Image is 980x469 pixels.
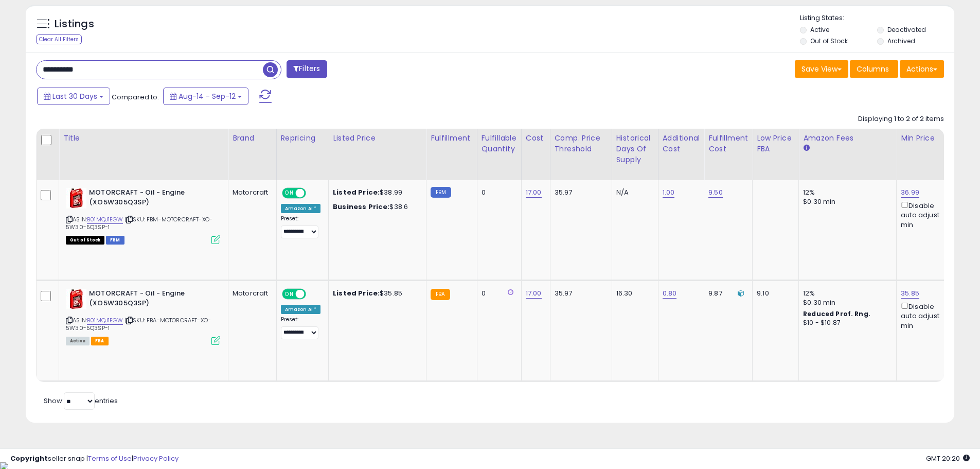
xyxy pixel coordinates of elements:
[52,91,97,101] span: Last 30 Days
[66,215,212,231] span: | SKU: FBM-MOTORCRAFT-XO-5W30-5Q3SP-1
[795,60,848,78] button: Save View
[708,187,723,198] a: 9.50
[91,337,109,345] span: FBA
[333,202,418,212] div: $38.6
[281,305,321,314] div: Amazon AI *
[663,288,677,299] a: 0.80
[431,133,472,144] div: Fulfillment
[283,290,296,299] span: ON
[803,289,888,298] div: 12%
[616,188,650,197] div: N/A
[163,88,248,105] button: Aug-14 - Sep-12
[36,34,82,44] div: Clear All Filters
[133,454,179,463] a: Privacy Policy
[66,236,104,245] span: All listings that are currently out of stock and unavailable for purchase on Amazon
[287,60,327,78] button: Filters
[803,133,892,144] div: Amazon Fees
[482,133,517,154] div: Fulfillable Quantity
[810,37,848,45] label: Out of Stock
[431,289,450,300] small: FBA
[66,289,220,344] div: ASIN:
[900,60,944,78] button: Actions
[89,188,214,210] b: MOTORCRAFT - Oil - Engine (XO5W305Q3SP)
[283,189,296,198] span: ON
[901,301,950,331] div: Disable auto adjust min
[66,188,220,243] div: ASIN:
[333,202,389,212] b: Business Price:
[526,187,542,198] a: 17.00
[87,215,123,224] a: B01MQJ1EGW
[901,200,950,230] div: Disable auto adjust min
[281,133,325,144] div: Repricing
[37,88,110,105] button: Last 30 Days
[663,187,675,198] a: 1.00
[803,197,888,206] div: $0.30 min
[857,64,889,74] span: Columns
[66,289,86,309] img: 51FROXu0zdL._SL40_.jpg
[304,189,320,198] span: OFF
[757,289,791,298] div: 9.10
[901,288,919,299] a: 35.85
[89,289,214,310] b: MOTORCRAFT - Oil - Engine (XO5W305Q3SP)
[616,133,654,165] div: Historical Days Of Supply
[281,316,321,339] div: Preset:
[616,289,650,298] div: 16.30
[333,133,422,144] div: Listed Price
[850,60,898,78] button: Columns
[901,133,954,144] div: Min Price
[63,133,224,144] div: Title
[803,319,888,327] div: $10 - $10.87
[708,133,748,154] div: Fulfillment Cost
[708,289,744,298] div: 9.87
[526,133,546,144] div: Cost
[233,289,269,298] div: Motorcraft
[555,289,604,298] div: 35.97
[10,454,179,464] div: seller snap | |
[87,316,123,325] a: B01MQJ1EGW
[66,337,90,345] span: All listings currently available for purchase on Amazon
[66,188,86,209] img: 51FROXu0zdL._SL40_.jpg
[858,114,944,124] div: Displaying 1 to 2 of 2 items
[803,309,870,318] b: Reduced Prof. Rng.
[333,187,380,197] b: Listed Price:
[803,298,888,307] div: $0.30 min
[901,187,919,198] a: 36.99
[88,454,132,463] a: Terms of Use
[281,204,321,213] div: Amazon AI *
[887,37,915,45] label: Archived
[281,215,321,238] div: Preset:
[926,454,970,463] span: 2025-10-13 20:20 GMT
[482,188,513,197] div: 0
[431,187,451,198] small: FBM
[66,316,211,332] span: | SKU: FBA-MOTORCRAFT-XO-5W30-5Q3SP-1
[333,188,418,197] div: $38.99
[757,133,794,154] div: Low Price FBA
[800,13,954,23] p: Listing States:
[106,236,124,245] span: FBM
[482,289,513,298] div: 0
[304,290,320,299] span: OFF
[663,133,700,154] div: Additional Cost
[44,396,118,406] span: Show: entries
[803,188,888,197] div: 12%
[333,289,418,298] div: $35.85
[233,133,272,144] div: Brand
[555,133,608,154] div: Comp. Price Threshold
[810,25,829,34] label: Active
[10,454,48,463] strong: Copyright
[803,144,809,153] small: Amazon Fees.
[233,188,269,197] div: Motorcraft
[179,91,236,101] span: Aug-14 - Sep-12
[55,17,94,31] h5: Listings
[333,288,380,298] b: Listed Price:
[112,92,159,102] span: Compared to:
[555,188,604,197] div: 35.97
[526,288,542,299] a: 17.00
[887,25,926,34] label: Deactivated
